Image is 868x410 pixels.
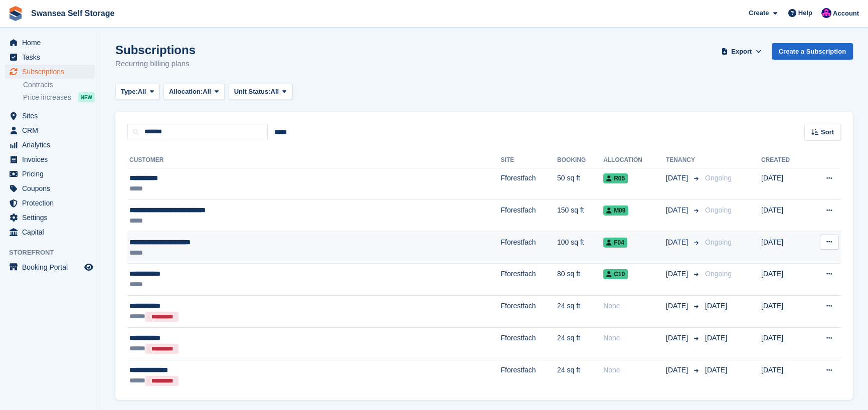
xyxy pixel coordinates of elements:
span: Home [22,36,82,50]
span: [DATE] [666,301,690,311]
div: None [603,301,666,311]
span: All [271,87,279,97]
span: C10 [603,269,628,279]
a: menu [5,123,95,137]
div: None [603,365,666,375]
a: menu [5,211,95,225]
div: NEW [78,92,95,102]
span: CRM [22,123,82,137]
span: Subscriptions [22,65,82,79]
span: Analytics [22,138,82,152]
th: Customer [127,152,501,168]
button: Type: All [115,84,159,100]
a: menu [5,181,95,195]
span: Sort [821,127,834,137]
th: Booking [557,152,603,168]
span: Account [833,9,859,19]
button: Unit Status: All [229,84,292,100]
th: Tenancy [666,152,701,168]
span: Export [731,47,752,57]
td: Fforestfach [501,232,557,264]
td: [DATE] [761,232,807,264]
span: [DATE] [666,237,690,248]
td: Fforestfach [501,360,557,392]
span: [DATE] [705,334,727,342]
a: menu [5,225,95,239]
span: Allocation: [169,87,203,97]
span: Settings [22,211,82,225]
span: Ongoing [705,270,732,278]
button: Allocation: All [163,84,225,100]
span: Ongoing [705,174,732,182]
a: Contracts [23,80,95,90]
td: [DATE] [761,168,807,200]
span: Coupons [22,181,82,195]
th: Created [761,152,807,168]
span: Invoices [22,152,82,166]
td: [DATE] [761,296,807,328]
span: Protection [22,196,82,210]
th: Allocation [603,152,666,168]
span: All [138,87,146,97]
span: M09 [603,206,628,216]
td: [DATE] [761,360,807,392]
td: Fforestfach [501,200,557,232]
td: 100 sq ft [557,232,603,264]
span: [DATE] [666,173,690,183]
span: [DATE] [666,365,690,375]
td: Fforestfach [501,296,557,328]
span: Price increases [23,93,71,102]
span: Help [798,8,812,18]
span: [DATE] [666,205,690,216]
span: Unit Status: [234,87,271,97]
td: 24 sq ft [557,296,603,328]
td: 150 sq ft [557,200,603,232]
a: menu [5,36,95,50]
span: Booking Portal [22,260,82,274]
span: Create [749,8,769,18]
img: stora-icon-8386f47178a22dfd0bd8f6a31ec36ba5ce8667c1dd55bd0f319d3a0aa187defe.svg [8,6,23,21]
span: [DATE] [705,302,727,310]
a: Create a Subscription [772,43,853,60]
td: [DATE] [761,200,807,232]
a: menu [5,109,95,123]
a: menu [5,50,95,64]
span: [DATE] [666,333,690,343]
a: menu [5,152,95,166]
a: menu [5,167,95,181]
span: All [203,87,211,97]
td: [DATE] [761,328,807,360]
td: 24 sq ft [557,360,603,392]
p: Recurring billing plans [115,58,196,70]
a: Preview store [83,261,95,273]
span: [DATE] [705,366,727,374]
a: menu [5,260,95,274]
td: Fforestfach [501,264,557,296]
td: 50 sq ft [557,168,603,200]
span: Type: [121,87,138,97]
td: 24 sq ft [557,328,603,360]
td: Fforestfach [501,328,557,360]
td: [DATE] [761,264,807,296]
span: [DATE] [666,269,690,279]
td: Fforestfach [501,168,557,200]
span: Storefront [9,248,100,258]
div: None [603,333,666,343]
span: Pricing [22,167,82,181]
a: Swansea Self Storage [27,5,118,22]
h1: Subscriptions [115,43,196,57]
span: R05 [603,173,628,183]
a: menu [5,196,95,210]
span: Ongoing [705,206,732,214]
span: Tasks [22,50,82,64]
span: F04 [603,238,627,248]
th: Site [501,152,557,168]
img: Donna Davies [821,8,831,18]
a: menu [5,138,95,152]
span: Capital [22,225,82,239]
a: menu [5,65,95,79]
span: Sites [22,109,82,123]
a: Price increases NEW [23,92,95,103]
td: 80 sq ft [557,264,603,296]
button: Export [720,43,764,60]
